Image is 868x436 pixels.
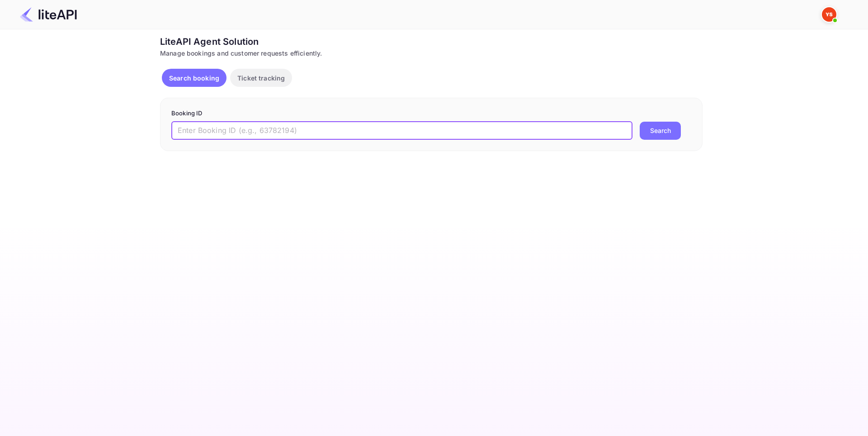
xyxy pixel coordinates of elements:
p: Ticket tracking [237,73,285,83]
div: LiteAPI Agent Solution [160,35,703,48]
img: LiteAPI Logo [20,7,77,22]
p: Booking ID [171,109,691,118]
div: Manage bookings and customer requests efficiently. [160,48,703,58]
p: Search booking [169,73,219,83]
button: Search [640,122,681,140]
input: Enter Booking ID (e.g., 63782194) [171,122,632,140]
img: Yandex Support [822,7,836,22]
